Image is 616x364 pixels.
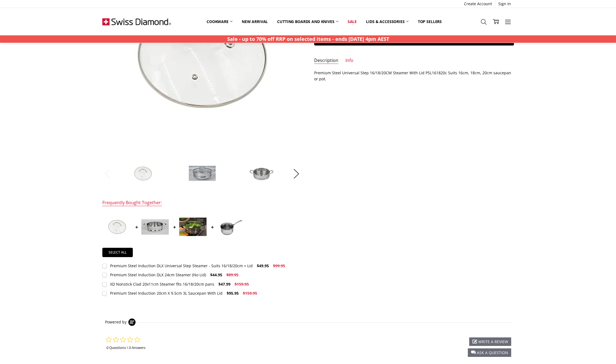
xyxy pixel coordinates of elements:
[243,291,257,296] span: $159.95
[217,218,244,236] img: Premium Steel Induction 20cm X 9.5cm 3L Saucepan With Lid
[105,320,126,324] span: Powered by
[343,16,361,28] a: Sale
[103,213,131,241] img: glass lid for universal steamer 16/18/20
[469,337,511,346] div: write a review
[235,281,249,287] span: $159.95
[102,248,133,257] a: Select all
[106,345,145,350] a: 0 Questions \ 0 Answers
[468,348,511,357] div: ask a question
[189,166,216,181] img: PREMIUM STEEL Universal Step Steamer - Suits 16/18/20cm + LID
[273,263,285,268] span: $99.95
[272,16,343,28] a: Cutting boards and knives
[129,160,157,187] img: PREMIUM STEEL Universal Step Steamer - Suits 16/18/20cm + LID
[110,291,223,296] div: Premium Steel Induction 20cm X 9.5cm 3L Saucepan With Lid
[226,272,238,277] span: $89.95
[227,291,239,296] span: $95.95
[345,58,353,64] a: Info
[227,36,389,42] strong: Sale - up to 70% off RRP on selected items - ends [DATE] 4pm AEST
[102,200,162,206] div: Frequently Bought Together:
[202,16,237,28] a: Cookware
[477,350,508,355] span: ask a question
[361,16,413,28] a: Lids & Accessories
[141,219,169,235] img: Premium Steel Induction DLX 24cm Steamer (No Lid)
[314,58,338,64] a: Description
[237,16,272,28] a: New arrival
[102,8,171,35] img: Free Shipping On Every Order
[110,281,214,287] div: XD Nonstick Clad 20x11cm Steamer fits 16/18/20cm pans
[179,218,207,236] img: XD Nonstick Clad 20x11cm Steamer fits 16/18/20cm pans
[314,70,514,82] p: Premium Steel Universal Step 16/18/20CM Steamer With Lid PSL161820c Suits 16cm, 18cm, 20cm saucep...
[210,272,222,277] span: $44.95
[413,16,446,28] a: Top Sellers
[218,281,230,287] span: $47.99
[102,165,113,182] button: Previous
[291,165,302,182] button: Next
[110,263,253,268] div: Premium Steel Induction DLX Universal Step Steamer - Suits 16/18/20cm + Lid
[248,160,275,187] img: PREMIUM STEEL Universal Step Steamer - Suits 16/18/20cm + LID
[257,263,269,268] span: $49.95
[110,272,206,277] div: Premium Steel Induction DLX 24cm Steamer (No Lid)
[478,339,508,344] span: write a review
